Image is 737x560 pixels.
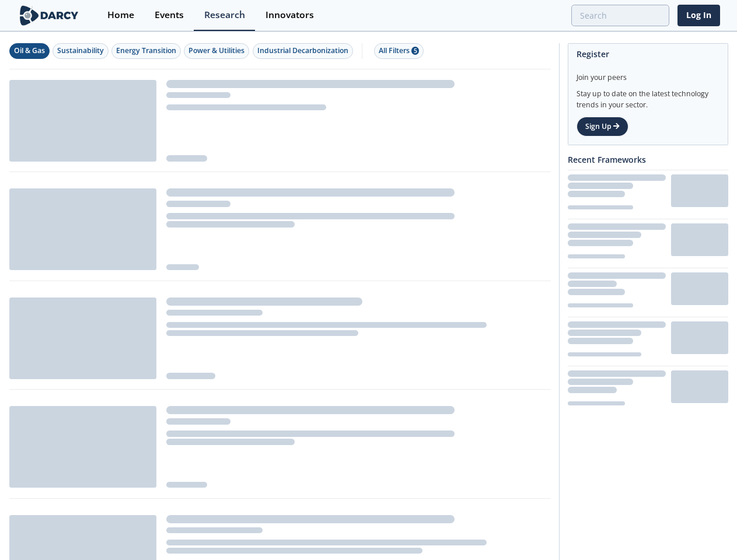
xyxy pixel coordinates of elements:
[57,45,104,56] div: Sustainability
[257,45,348,56] div: Industrial Decarbonization
[18,5,81,26] img: logo-wide.svg
[266,10,314,20] div: Innovators
[379,45,419,56] div: All Filters
[568,149,728,170] div: Recent Frameworks
[577,44,719,64] div: Register
[14,45,45,56] div: Oil & Gas
[111,43,181,59] button: Energy Transition
[577,64,719,83] div: Join your peers
[116,45,176,56] div: Energy Transition
[677,5,720,26] a: Log In
[204,10,245,20] div: Research
[184,43,249,59] button: Power & Utilities
[374,43,424,59] button: All Filters 5
[253,43,353,59] button: Industrial Decarbonization
[188,45,244,56] div: Power & Utilities
[571,5,669,26] input: Advanced Search
[53,43,109,59] button: Sustainability
[411,47,419,55] span: 5
[155,10,184,20] div: Events
[9,43,50,59] button: Oil & Gas
[107,10,134,20] div: Home
[577,83,719,110] div: Stay up to date on the latest technology trends in your sector.
[577,117,628,136] a: Sign Up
